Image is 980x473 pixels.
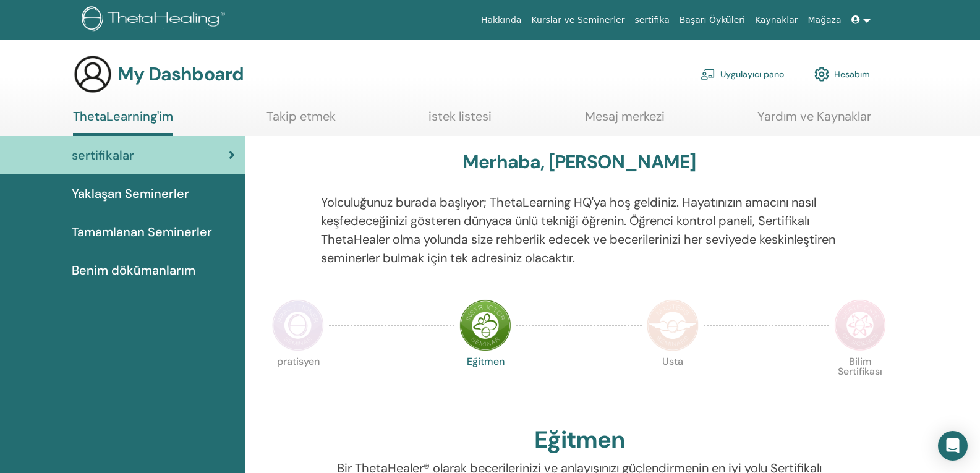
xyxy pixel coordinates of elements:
[834,299,886,351] img: Certificate of Science
[272,299,324,351] img: Practitioner
[814,61,870,88] a: Hesabım
[82,6,229,34] img: logo.png
[701,69,715,80] img: chalkboard-teacher.svg
[459,357,511,409] p: Eğitmen
[272,357,324,409] p: pratisyen
[428,109,492,133] a: istek listesi
[647,299,699,351] img: Master
[757,109,871,133] a: Yardım ve Kaynaklar
[459,299,511,351] img: Instructor
[629,9,674,32] a: sertifika
[73,54,113,94] img: generic-user-icon.jpg
[675,9,750,32] a: Başarı Öyküleri
[462,151,696,173] h3: Merhaba, [PERSON_NAME]
[72,184,189,203] span: Yaklaşan Seminerler
[938,431,968,461] div: Open Intercom Messenger
[647,357,699,409] p: Usta
[834,357,886,409] p: Bilim Sertifikası
[750,9,803,32] a: Kaynaklar
[476,9,527,32] a: Hakkında
[72,261,195,279] span: Benim dökümanlarım
[72,146,134,164] span: sertifikalar
[266,109,336,133] a: Takip etmek
[117,63,244,85] h3: My Dashboard
[526,9,629,32] a: Kurslar ve Seminerler
[803,9,846,32] a: Mağaza
[814,64,829,85] img: cog.svg
[72,223,212,241] span: Tamamlanan Seminerler
[585,109,665,133] a: Mesaj merkezi
[701,61,784,88] a: Uygulayıcı pano
[321,193,838,267] p: Yolculuğunuz burada başlıyor; ThetaLearning HQ'ya hoş geldiniz. Hayatınızın amacını nasıl keşfede...
[534,426,624,454] h2: Eğitmen
[73,109,173,136] a: ThetaLearning'im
